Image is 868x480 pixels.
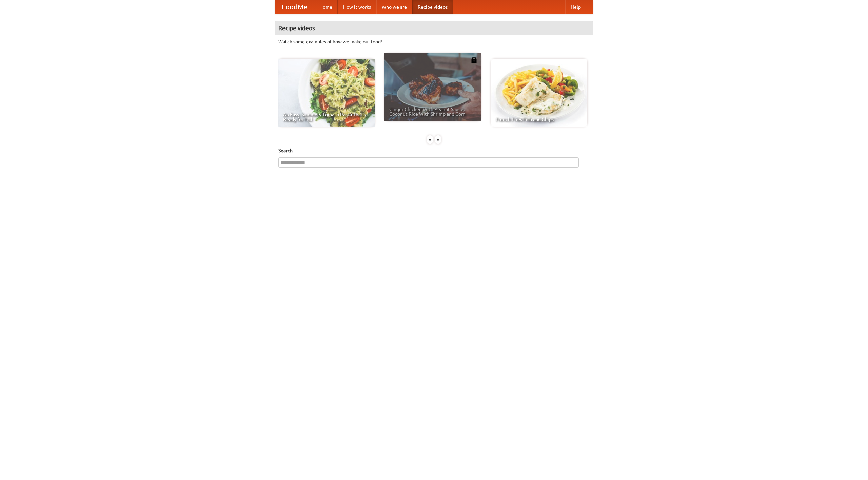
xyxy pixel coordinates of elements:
[283,112,370,122] span: An Easy, Summery Tomato Pasta That's Ready for Fall
[565,0,586,14] a: Help
[314,0,338,14] a: Home
[471,57,477,63] img: 483408.png
[338,0,376,14] a: How it works
[278,38,590,45] p: Watch some examples of how we make our food!
[412,0,453,14] a: Recipe videos
[278,147,590,154] h5: Search
[491,59,587,127] a: French Fries Fish and Chips
[435,135,441,144] div: »
[376,0,412,14] a: Who we are
[278,59,375,127] a: An Easy, Summery Tomato Pasta That's Ready for Fall
[275,21,593,35] h4: Recipe videos
[496,117,583,122] span: French Fries Fish and Chips
[275,0,314,14] a: FoodMe
[427,135,433,144] div: «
